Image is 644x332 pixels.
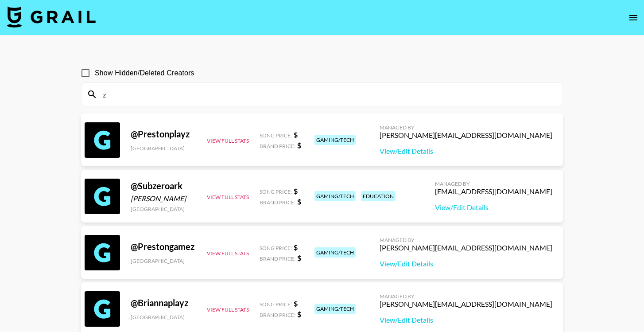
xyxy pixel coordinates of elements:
div: education [361,191,396,201]
span: Song Price: [260,245,292,251]
input: Search by User Name [97,87,557,102]
div: [PERSON_NAME][EMAIL_ADDRESS][DOMAIN_NAME] [380,300,552,309]
div: Managed By [435,180,552,187]
strong: $ [294,187,298,195]
strong: $ [297,254,301,262]
span: Show Hidden/Deleted Creators [95,68,194,78]
div: gaming/tech [314,135,356,145]
div: Managed By [380,237,552,243]
div: [PERSON_NAME][EMAIL_ADDRESS][DOMAIN_NAME] [380,131,552,140]
div: [GEOGRAPHIC_DATA] [131,206,196,212]
img: Grail Talent [7,6,96,27]
a: View/Edit Details [380,316,552,324]
span: Song Price: [260,301,292,308]
span: Brand Price: [260,312,295,318]
div: @ Prestongamez [131,241,196,252]
div: Managed By [380,124,552,131]
strong: $ [297,197,301,206]
div: gaming/tech [314,191,356,201]
strong: $ [297,310,301,318]
strong: $ [294,130,298,139]
div: [EMAIL_ADDRESS][DOMAIN_NAME] [435,187,552,196]
strong: $ [294,243,298,251]
div: @ Prestonplayz [131,129,196,140]
div: [GEOGRAPHIC_DATA] [131,314,196,320]
div: Managed By [380,293,552,300]
button: View Full Stats [207,306,249,313]
div: [GEOGRAPHIC_DATA] [131,145,196,152]
div: [PERSON_NAME][EMAIL_ADDRESS][DOMAIN_NAME] [380,243,552,252]
span: Brand Price: [260,255,295,262]
div: gaming/tech [314,304,356,314]
div: @ Subzeroark [131,180,196,191]
strong: $ [297,141,301,149]
button: View Full Stats [207,194,249,200]
a: View/Edit Details [435,203,552,212]
span: Song Price: [260,132,292,139]
button: View Full Stats [207,250,249,257]
button: open drawer [625,9,642,27]
div: [PERSON_NAME] [131,194,196,203]
div: @ Briannaplayz [131,297,196,309]
a: View/Edit Details [380,259,552,268]
strong: $ [294,299,298,308]
span: Song Price: [260,188,292,195]
span: Brand Price: [260,143,295,149]
a: View/Edit Details [380,147,552,156]
div: [GEOGRAPHIC_DATA] [131,258,196,264]
button: View Full Stats [207,137,249,144]
span: Brand Price: [260,199,295,206]
div: gaming/tech [314,247,356,258]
